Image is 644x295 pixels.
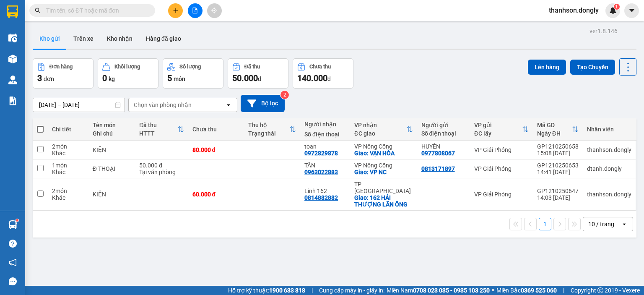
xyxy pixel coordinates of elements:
span: 140.000 [297,73,327,83]
span: notification [9,258,17,266]
div: 14:03 [DATE] [537,194,579,201]
span: aim [211,8,217,13]
div: 0977808067 [421,150,455,157]
img: icon-new-feature [609,7,617,14]
th: Toggle SortBy [135,118,188,141]
span: món [174,76,185,82]
div: 14:41 [DATE] [537,169,579,175]
button: plus [168,3,183,18]
span: Miền Bắc [496,286,557,295]
div: Giao: VP NC [354,169,413,175]
div: ver 1.8.146 [589,26,618,36]
div: KIỆN [93,146,131,153]
span: đơn [44,76,54,82]
div: ĐC giao [354,130,406,137]
img: warehouse-icon [8,34,17,42]
div: VP gửi [474,122,522,128]
div: Tại văn phòng [139,169,184,175]
th: Toggle SortBy [350,118,417,141]
th: Toggle SortBy [533,118,583,141]
div: Khối lượng [114,64,140,70]
div: 2 món [52,188,84,194]
div: HTTT [139,130,177,137]
div: GP1210250647 [537,188,579,194]
div: VP Giải Phóng [474,146,529,153]
div: 50.000 đ [139,162,184,169]
span: đ [327,76,331,82]
div: GP1210250653 [537,162,579,169]
div: KIỆN [93,191,131,198]
div: thanhson.dongly [587,146,631,153]
div: Linh 162 [304,188,346,194]
span: 1 [615,4,618,10]
span: đ [258,76,261,82]
div: 2 món [52,143,84,150]
div: Khác [52,150,84,157]
span: | [563,286,564,295]
div: toan [304,143,346,150]
button: file-add [188,3,203,18]
img: logo-vxr [7,5,18,18]
span: 5 [167,73,172,83]
strong: 0369 525 060 [521,287,557,294]
div: VP nhận [354,122,406,128]
div: Ghi chú [93,130,131,137]
button: Tạo Chuyến [570,60,615,75]
div: 1 món [52,162,84,169]
div: 10 / trang [588,220,614,228]
div: Tên món [93,122,131,128]
svg: open [225,102,232,108]
div: VP Nông Cống [354,143,413,150]
input: Select a date range. [33,98,125,112]
button: Kho nhận [100,29,139,49]
button: Số lượng5món [163,58,223,89]
div: Khác [52,194,84,201]
span: plus [173,8,179,13]
div: TP [GEOGRAPHIC_DATA] [354,181,413,194]
img: warehouse-icon [8,55,17,63]
div: VP Nông Cống [354,162,413,169]
button: Đã thu50.000đ [228,58,288,89]
div: Giao: VẠN HÒA [354,150,413,157]
span: copyright [597,287,603,293]
div: 15:08 [DATE] [537,150,579,157]
svg: open [621,221,628,227]
div: Người gửi [421,122,466,128]
span: Miền Nam [387,286,490,295]
div: Chi tiết [52,126,84,133]
img: warehouse-icon [8,220,17,229]
div: Trạng thái [248,130,289,137]
div: dtanh.dongly [587,165,631,172]
span: | [312,286,313,295]
div: Giao: 162 HẢI THƯỢNG LÃN ÔNG [354,194,413,208]
span: 3 [37,73,42,83]
div: thanhson.dongly [587,191,631,198]
div: Chọn văn phòng nhận [134,101,192,109]
span: file-add [192,8,198,13]
div: Đã thu [244,64,260,70]
span: ⚪️ [492,289,494,292]
span: Cung cấp máy in - giấy in: [319,286,384,295]
sup: 1 [16,219,18,222]
button: caret-down [624,3,639,18]
span: message [9,277,17,285]
div: Nhân viên [587,126,631,133]
strong: 0708 023 035 - 0935 103 250 [413,287,490,294]
button: Kho gửi [33,29,67,49]
button: Khối lượng0kg [98,58,158,89]
img: solution-icon [8,97,17,105]
strong: 1900 633 818 [269,287,305,294]
div: Số lượng [179,64,201,70]
th: Toggle SortBy [244,118,300,141]
span: thanhson.dongly [542,5,605,16]
button: Hàng đã giao [139,29,188,49]
div: VP Giải Phóng [474,191,529,198]
input: Tìm tên, số ĐT hoặc mã đơn [46,6,145,15]
div: GP1210250658 [537,143,579,150]
div: ĐC lấy [474,130,522,137]
div: 80.000 đ [192,146,240,153]
span: caret-down [628,7,636,14]
div: 0814882882 [304,194,338,201]
div: Số điện thoại [421,130,466,137]
div: Số điện thoại [304,131,346,138]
